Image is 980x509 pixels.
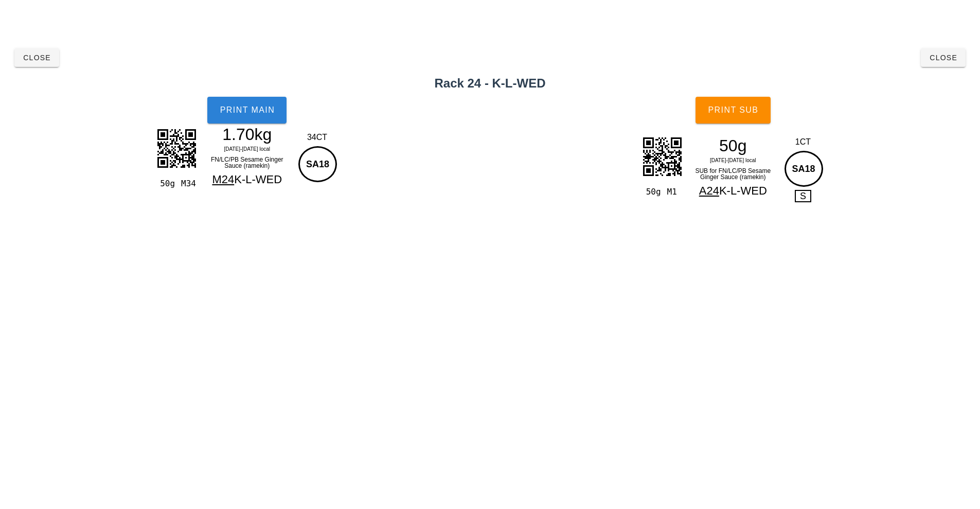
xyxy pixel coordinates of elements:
div: SUB for FN/LC/PB Sesame Ginger Sauce (ramekin) [688,166,778,182]
span: K-L-WED [719,184,767,197]
div: FN/LC/PB Sesame Ginger Sauce (ramekin) [202,154,292,171]
span: Print Sub [707,106,758,115]
img: u4aEIGEFJFgtf5hcwdhRjIPgS2mnpfOl7ZhAyrARNiQoYhMCwdK8SEDENgWDpWiAkZhsCwdKwQEzIMgWHpvAPoqpI+I32jpQA... [151,122,202,174]
span: A24 [699,184,719,197]
img: 3q5CCFFduw3JRZKApDeiu15pykIBif8t2zlTJQrdFUK+h0kF3qrwTkK+D+3ZwnLcqASyMzg2YxbDEPIVAbXBt+4hIWQAISoJ6... [636,131,688,182]
div: 50g [688,138,778,153]
span: Close [929,54,957,62]
span: [DATE]-[DATE] local [710,157,756,163]
div: 50g [156,177,177,190]
div: 1CT [782,136,825,148]
div: M1 [663,185,684,199]
div: 34CT [296,131,338,144]
button: Print Main [207,97,287,124]
span: M24 [212,173,234,186]
span: Close [23,54,51,62]
div: 1.70kg [202,127,292,142]
div: SA18 [785,151,823,187]
span: Print Main [219,106,275,115]
h2: Rack 24 - K-L-WED [6,74,974,93]
button: Close [921,48,966,67]
span: [DATE]-[DATE] local [224,146,270,152]
div: 50g [642,185,663,199]
button: Print Sub [696,97,771,124]
button: Close [14,48,59,67]
span: S [795,190,811,202]
span: K-L-WED [234,173,282,186]
div: SA18 [298,146,337,182]
div: M34 [177,177,198,190]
